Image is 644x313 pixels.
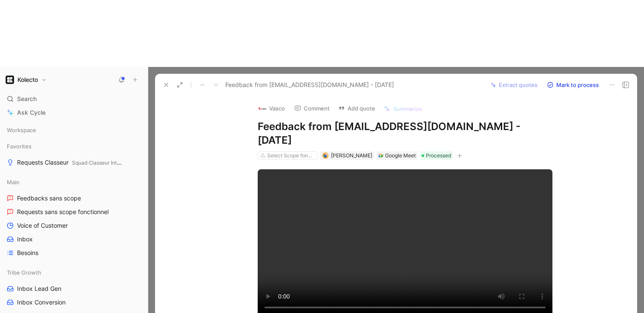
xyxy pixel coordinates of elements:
[17,194,81,203] span: Feedbacks sans scope
[7,178,20,186] span: Main
[3,74,49,86] button: KolectoKolecto
[290,102,333,114] button: Comment
[334,102,379,114] button: Add quote
[17,221,68,230] span: Voice of Customer
[7,126,36,134] span: Workspace
[258,120,552,147] h1: Feedback from [EMAIL_ADDRESS][DOMAIN_NAME] - [DATE]
[3,176,144,188] div: Main
[3,140,144,153] div: Favorites
[3,176,144,259] div: MainFeedbacks sans scopeRequests sans scope fonctionnelVoice of CustomerInboxBesoins
[17,107,46,118] span: Ask Cycle
[3,93,144,105] div: Search
[17,235,33,243] span: Inbox
[17,249,38,257] span: Besoins
[323,153,328,158] img: avatar
[17,208,109,216] span: Requests sans scope fonctionnel
[543,79,603,91] button: Mark to process
[17,158,124,167] span: Requests Classeur
[3,106,144,119] a: Ask Cycle
[487,79,541,91] button: Extract quotes
[3,192,144,205] a: Feedbacks sans scope
[3,282,144,295] a: Inbox Lead Gen
[3,296,144,309] a: Inbox Conversion
[17,94,37,104] span: Search
[17,298,66,307] span: Inbox Conversion
[254,102,289,115] button: logoVasco
[6,75,14,84] img: Kolecto
[7,268,41,277] span: Tribe Growth
[3,233,144,246] a: Inbox
[331,152,372,159] span: [PERSON_NAME]
[267,151,315,160] div: Select Scope fonctionnels
[17,284,61,293] span: Inbox Lead Gen
[72,159,134,166] span: Squad Classeur Intelligent
[17,76,38,84] h1: Kolecto
[393,105,422,113] span: Summarize
[3,156,144,169] a: Requests ClasseurSquad Classeur Intelligent
[380,103,426,115] button: Summarize
[3,246,144,259] a: Besoins
[3,124,144,136] div: Workspace
[3,266,144,279] div: Tribe Growth
[420,151,453,160] div: Processed
[426,151,451,160] span: Processed
[385,151,416,160] div: Google Meet
[3,206,144,218] a: Requests sans scope fonctionnel
[225,80,394,90] span: Feedback from [EMAIL_ADDRESS][DOMAIN_NAME] - [DATE]
[258,104,267,113] img: logo
[7,142,32,151] span: Favorites
[3,219,144,232] a: Voice of Customer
